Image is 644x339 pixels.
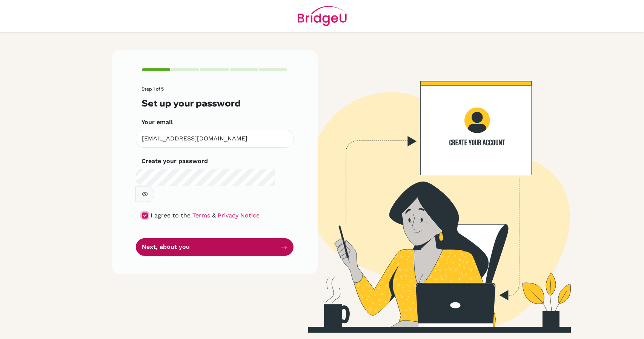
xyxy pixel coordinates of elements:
[136,238,294,256] button: Next, about you
[142,118,173,127] label: Your email
[212,212,216,219] span: &
[142,157,208,166] label: Create your password
[151,212,191,219] span: I agree to the
[193,212,211,219] a: Terms
[218,212,260,219] a: Privacy Notice
[142,86,164,92] span: Step 1 of 5
[142,98,287,109] h3: Set up your password
[136,130,294,148] input: Insert your email*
